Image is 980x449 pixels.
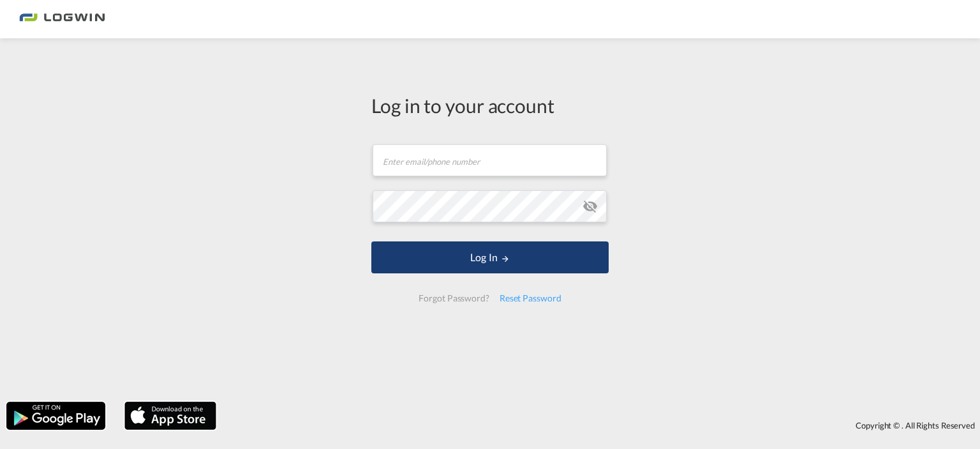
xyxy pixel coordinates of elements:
div: Log in to your account [371,92,609,119]
div: Reset Password [494,287,567,310]
input: Enter email/phone number [373,144,607,176]
img: apple.png [123,400,218,431]
div: Copyright © . All Rights Reserved [223,415,980,436]
img: bc73a0e0d8c111efacd525e4c8ad7d32.png [19,5,105,34]
md-icon: icon-eye-off [583,199,598,214]
div: Forgot Password? [413,287,494,310]
img: google.png [5,400,107,431]
button: LOGIN [371,241,609,273]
